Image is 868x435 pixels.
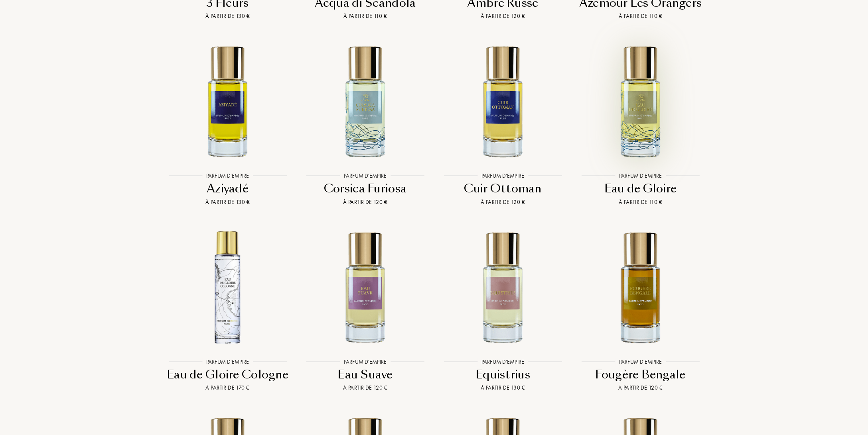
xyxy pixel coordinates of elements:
[296,30,434,216] a: Corsica Furiosa Parfum D EmpireParfum d'EmpireCorsica FuriosaÀ partir de 120 €
[441,39,565,163] img: Cuir Ottoman Parfum D Empire
[300,198,431,206] div: À partir de 120 €
[477,357,528,366] div: Parfum d'Empire
[437,367,568,382] div: Equistrius
[296,216,434,402] a: Eau Suave Parfum D EmpireParfum d'EmpireEau SuaveÀ partir de 120 €
[441,225,565,349] img: Equistrius Parfum D Empire
[303,225,427,349] img: Eau Suave Parfum D Empire
[572,216,709,402] a: Fougère Bengale Parfum D EmpireParfum d'EmpireFougère BengaleÀ partir de 120 €
[202,357,253,366] div: Parfum d'Empire
[300,181,431,196] div: Corsica Furiosa
[159,30,296,216] a: Aziyadé Parfum D EmpireParfum d'EmpireAziyadéÀ partir de 130 €
[162,12,293,20] div: À partir de 130 €
[578,225,702,349] img: Fougère Bengale Parfum D Empire
[615,171,666,180] div: Parfum d'Empire
[437,384,568,392] div: À partir de 130 €
[166,225,290,349] img: Eau de Gloire Cologne Parfum D Empire
[340,171,391,180] div: Parfum d'Empire
[159,216,296,402] a: Eau de Gloire Cologne Parfum D EmpireParfum d'EmpireEau de Gloire CologneÀ partir de 170 €
[162,384,293,392] div: À partir de 170 €
[615,357,666,366] div: Parfum d'Empire
[300,384,431,392] div: À partir de 120 €
[434,216,572,402] a: Equistrius Parfum D EmpireParfum d'EmpireEquistriusÀ partir de 130 €
[578,39,702,163] img: Eau de Gloire Parfum D Empire
[437,181,568,196] div: Cuir Ottoman
[575,181,706,196] div: Eau de Gloire
[340,357,391,366] div: Parfum d'Empire
[434,30,572,216] a: Cuir Ottoman Parfum D EmpireParfum d'EmpireCuir OttomanÀ partir de 120 €
[300,367,431,382] div: Eau Suave
[162,181,293,196] div: Aziyadé
[202,171,253,180] div: Parfum d'Empire
[300,12,431,20] div: À partir de 110 €
[477,171,528,180] div: Parfum d'Empire
[575,12,706,20] div: À partir de 110 €
[162,198,293,206] div: À partir de 130 €
[437,198,568,206] div: À partir de 120 €
[166,39,290,163] img: Aziyadé Parfum D Empire
[575,198,706,206] div: À partir de 110 €
[162,367,293,382] div: Eau de Gloire Cologne
[303,39,427,163] img: Corsica Furiosa Parfum D Empire
[575,384,706,392] div: À partir de 120 €
[575,367,706,382] div: Fougère Bengale
[437,12,568,20] div: À partir de 120 €
[572,30,709,216] a: Eau de Gloire Parfum D EmpireParfum d'EmpireEau de GloireÀ partir de 110 €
